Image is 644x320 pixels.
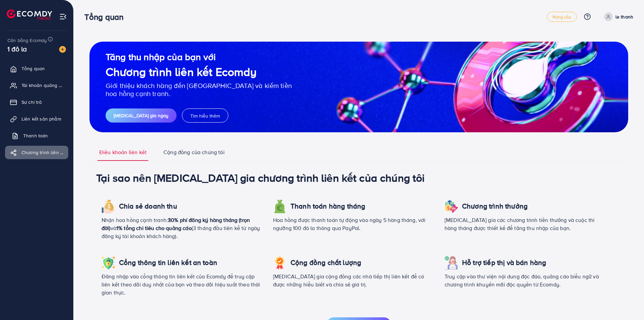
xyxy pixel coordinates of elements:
font: Tại sao nên [MEDICAL_DATA] gia chương trình liên kết của chúng tôi [96,170,425,185]
img: biểu tượng chia sẻ doanh thu [102,256,115,270]
font: [MEDICAL_DATA] gia ngay [114,112,168,119]
font: Truy cập vào thư viện nội dung độc đáo, quảng cáo biểu ngữ và chương trình khuyến mãi độc quyền t... [445,273,599,288]
font: Nâng cấp [553,14,571,20]
img: biểu tượng chia sẻ doanh thu [273,200,287,213]
a: Nâng cấp [547,12,576,22]
font: Tổng quan [84,11,123,22]
img: thực đơn [59,13,67,20]
font: Điều khoản liên kết [99,148,147,156]
font: Tài khoản quảng cáo của tôi [22,82,82,89]
iframe: Trò chuyện [615,290,639,315]
font: Tìm hiểu thêm [190,112,220,119]
font: Nhận hoa hồng cạnh tranh: [102,216,168,224]
font: Thanh toán hàng tháng [291,201,365,211]
img: biểu tượng chia sẻ doanh thu [102,200,115,213]
img: biểu tượng chia sẻ doanh thu [445,200,458,213]
a: Thanh toán [5,129,68,142]
a: Sự chi trả [5,95,68,109]
img: biểu tượng chia sẻ doanh thu [273,256,287,270]
font: Cổng thông tin liên kết an toàn [119,258,217,267]
font: Giới thiệu khách hàng đến [GEOGRAPHIC_DATA] và kiếm tiền [106,81,292,90]
font: [MEDICAL_DATA] gia cộng đồng các nhà tiếp thị liên kết để có được những hiểu biết và chia sẻ giá ... [273,273,424,288]
font: le thanh [615,13,633,20]
font: Cộng đồng chất lượng [291,258,361,267]
font: Chương trình thưởng [462,201,528,211]
font: Cộng đồng của chúng tôi [163,148,225,156]
font: và [111,224,116,232]
font: [MEDICAL_DATA] gia các chương trình tiền thưởng và cuộc thi hàng tháng được thiết kế để tăng thu ... [445,216,595,232]
a: Chương trình liên kết [5,146,68,159]
font: 1% tổng chi tiêu cho quảng cáo [116,224,192,232]
font: 30% phí đăng ký hàng tháng (trọn đời) [102,216,250,232]
font: (3 tháng đầu tiên kể từ ngày đăng ký tài khoản khách hàng). [102,224,260,240]
font: Sự chi trả [22,99,42,105]
a: Tài khoản quảng cáo của tôi [5,79,68,92]
font: Thanh toán [23,132,48,139]
font: 1 đô la [7,44,27,54]
font: Chia sẻ doanh thu [119,201,177,211]
img: biểu trưng [7,9,52,20]
button: Tìm hiểu thêm [182,108,228,123]
button: [MEDICAL_DATA] gia ngay [106,108,177,123]
a: Liên kết sản phẩm [5,112,68,126]
font: Tổng quan [22,65,45,72]
font: Chương trình liên kết [22,149,67,156]
font: Cân bằng Ecomdy [7,37,47,44]
font: Chương trình liên kết Ecomdy [106,63,257,80]
font: Hoa hồng được thanh toán tự động vào ngày 5 hàng tháng, với ngưỡng 100 đô la thông qua PayPal. [273,216,425,232]
font: Đăng nhập vào cổng thông tin liên kết của Ecomdy để truy cập liên kết theo dõi duy nhất của bạn v... [102,273,260,296]
img: hình ảnh [59,46,66,53]
font: Hỗ trợ tiếp thị và bán hàng [462,258,546,267]
a: Tổng quan [5,62,68,75]
font: Liên kết sản phẩm [22,116,61,122]
img: biểu tượng chia sẻ doanh thu [445,256,458,270]
font: Tăng thu nhập của bạn với [106,50,216,63]
font: hoa hồng cạnh tranh. [106,89,170,98]
img: hướng dẫn [89,42,628,132]
a: le thanh [601,12,633,21]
